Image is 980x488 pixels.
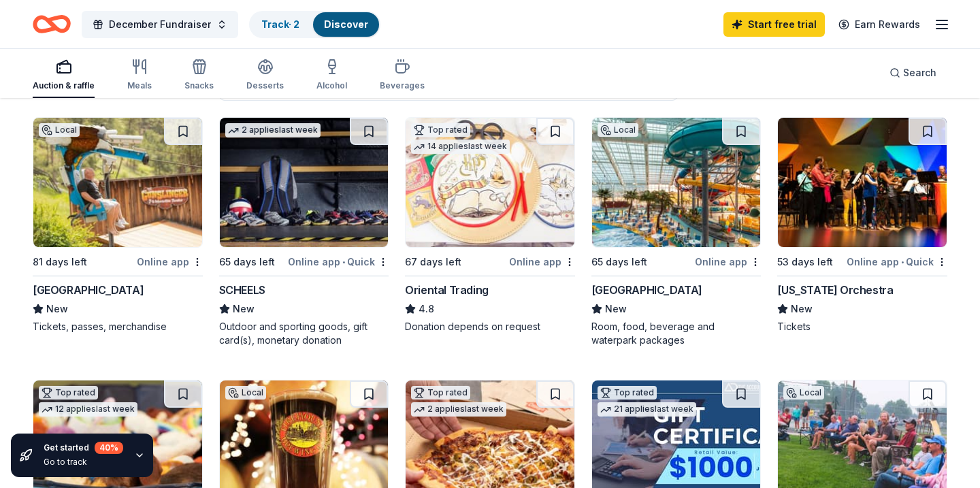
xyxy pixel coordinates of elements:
img: Image for SCHEELS [220,118,389,247]
div: Auction & raffle [33,80,95,91]
a: Image for Rush Mountain Adventure ParkLocal81 days leftOnline app[GEOGRAPHIC_DATA]NewTickets, pas... [33,117,203,334]
div: Online app [509,253,575,270]
div: 67 days left [405,254,461,270]
div: Online app [695,253,761,270]
div: Meals [127,80,152,91]
div: Alcohol [316,80,347,91]
div: 12 applies last week [39,402,137,417]
a: Image for Oriental TradingTop rated14 applieslast week67 days leftOnline appOriental Trading4.8Do... [405,117,575,334]
a: Image for WaTiki Indoor Water Park ResortLocal65 days leftOnline app[GEOGRAPHIC_DATA]NewRoom, foo... [591,117,762,347]
span: New [605,301,627,317]
a: Home [33,8,71,40]
div: [GEOGRAPHIC_DATA] [33,282,144,298]
div: Online app [137,253,203,270]
button: Track· 2Discover [249,11,380,38]
span: • [342,257,345,267]
div: 40 % [95,442,123,454]
span: 4.8 [419,301,434,317]
div: Top rated [598,386,657,400]
div: Desserts [246,80,284,91]
img: Image for Rush Mountain Adventure Park [33,118,202,247]
div: 53 days left [777,254,833,270]
div: Local [225,386,266,400]
div: Tickets [777,320,947,334]
span: New [791,301,813,317]
div: Top rated [39,386,98,400]
div: Oriental Trading [405,282,489,298]
div: Top rated [411,386,470,400]
div: Donation depends on request [405,320,575,334]
div: 21 applies last week [598,402,696,417]
span: Search [903,65,936,81]
div: [US_STATE] Orchestra [777,282,893,298]
button: Meals [127,53,152,98]
div: Online app Quick [288,253,389,270]
img: Image for WaTiki Indoor Water Park Resort [592,118,761,247]
div: Local [39,123,80,137]
a: Start free trial [723,12,825,37]
span: New [233,301,255,317]
div: 2 applies last week [225,123,321,137]
a: Discover [324,18,368,30]
div: 14 applies last week [411,140,510,154]
a: Track· 2 [261,18,299,30]
button: Auction & raffle [33,53,95,98]
a: Earn Rewards [830,12,928,37]
span: • [901,257,904,267]
div: [GEOGRAPHIC_DATA] [591,282,702,298]
button: December Fundraiser [82,11,238,38]
div: Local [598,123,638,137]
button: Desserts [246,53,284,98]
div: Outdoor and sporting goods, gift card(s), monetary donation [219,320,389,347]
div: SCHEELS [219,282,265,298]
a: Image for SCHEELS2 applieslast week65 days leftOnline app•QuickSCHEELSNewOutdoor and sporting goo... [219,117,389,347]
div: Online app Quick [847,253,947,270]
div: Go to track [44,457,123,468]
div: Top rated [411,123,470,137]
img: Image for Oriental Trading [406,118,574,247]
span: New [46,301,68,317]
span: December Fundraiser [109,16,211,33]
button: Search [879,59,947,86]
div: 65 days left [591,254,647,270]
div: Beverages [380,80,425,91]
div: Get started [44,442,123,454]
div: 81 days left [33,254,87,270]
a: Image for Minnesota Orchestra53 days leftOnline app•Quick[US_STATE] OrchestraNewTickets [777,117,947,334]
div: Snacks [184,80,214,91]
button: Snacks [184,53,214,98]
div: Tickets, passes, merchandise [33,320,203,334]
button: Beverages [380,53,425,98]
div: 65 days left [219,254,275,270]
button: Alcohol [316,53,347,98]
div: Local [783,386,824,400]
div: Room, food, beverage and waterpark packages [591,320,762,347]
div: 2 applies last week [411,402,506,417]
img: Image for Minnesota Orchestra [778,118,947,247]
